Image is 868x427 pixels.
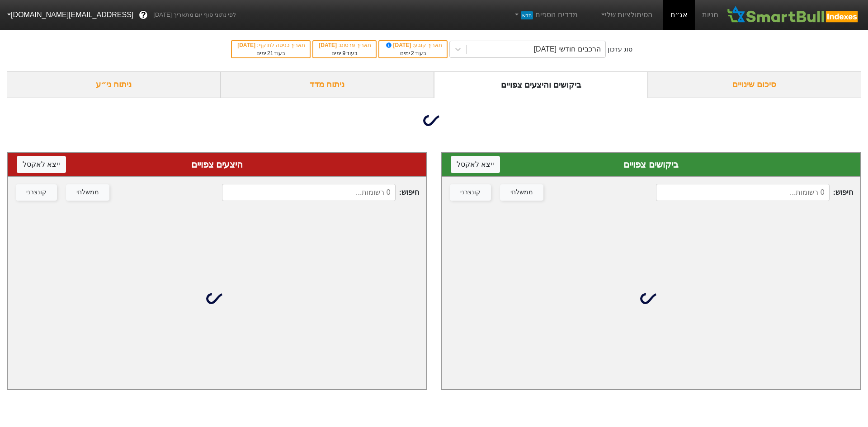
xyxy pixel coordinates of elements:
[221,71,434,98] div: ניתוח מדד
[521,11,533,19] span: חדש
[236,41,305,49] div: תאריך כניסה לתוקף :
[451,156,500,173] button: ייצא לאקסל
[318,41,371,49] div: תאריך פרסום :
[534,44,601,55] div: הרכבים חודשי [DATE]
[267,50,273,56] span: 21
[656,184,830,201] input: 0 רשומות...
[342,50,345,56] span: 9
[318,49,371,57] div: בעוד ימים
[17,158,417,171] div: היצעים צפויים
[17,156,66,173] button: ייצא לאקסל
[596,6,656,24] a: הסימולציות שלי
[153,10,236,19] span: לפי נתוני סוף יום מתאריך [DATE]
[384,49,442,57] div: בעוד ימים
[411,50,414,56] span: 2
[222,184,419,201] span: חיפוש :
[16,184,57,201] button: קונצרני
[206,288,228,310] img: loading...
[640,288,662,310] img: loading...
[236,49,305,57] div: בעוד ימים
[500,184,543,201] button: ממשלתי
[451,158,851,171] div: ביקושים צפויים
[510,188,533,197] div: ממשלתי
[608,45,632,54] div: סוג עדכון
[648,71,862,98] div: סיכום שינויים
[656,184,853,201] span: חיפוש :
[7,71,221,98] div: ניתוח ני״ע
[385,42,413,48] span: [DATE]
[434,71,648,98] div: ביקושים והיצעים צפויים
[26,188,47,197] div: קונצרני
[423,110,445,131] img: loading...
[509,6,581,24] a: מדדים נוספיםחדש
[237,42,257,48] span: [DATE]
[222,184,396,201] input: 0 רשומות...
[450,184,491,201] button: קונצרני
[319,42,338,48] span: [DATE]
[384,41,442,49] div: תאריך קובע :
[76,188,99,197] div: ממשלתי
[141,9,146,21] span: ?
[460,188,481,197] div: קונצרני
[66,184,109,201] button: ממשלתי
[726,6,861,24] img: SmartBull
